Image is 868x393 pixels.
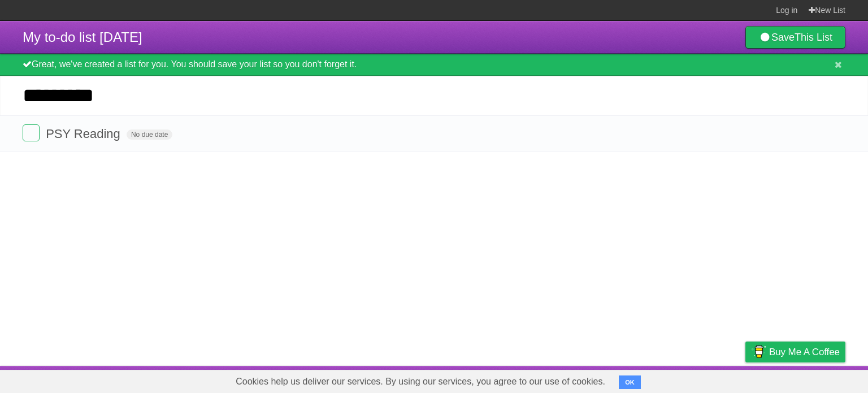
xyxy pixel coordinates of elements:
[731,369,760,390] a: Privacy
[795,32,832,43] b: This List
[769,342,840,362] span: Buy me a coffee
[751,342,766,361] img: Buy me a coffee
[745,342,845,362] a: Buy me a coffee
[224,370,617,393] span: Cookies help us deliver our services. By using our services, you agree to our use of cookies.
[23,124,40,141] label: Done
[127,129,172,140] span: No due date
[774,369,845,390] a: Suggest a feature
[619,375,641,389] button: OK
[46,127,123,141] span: PSY Reading
[632,369,678,390] a: Developers
[745,26,845,49] a: SaveThis List
[692,369,717,390] a: Terms
[595,369,619,390] a: About
[23,29,142,45] span: My to-do list [DATE]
